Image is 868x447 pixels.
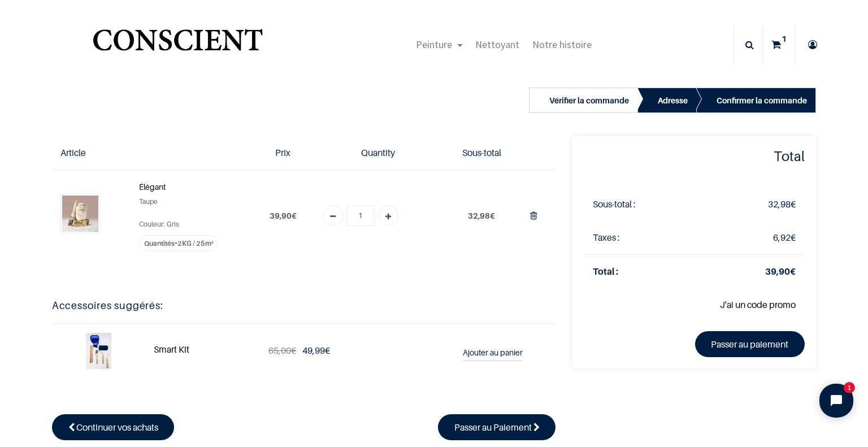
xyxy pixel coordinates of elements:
h4: Total [584,147,805,165]
a: 1 [763,25,795,64]
a: Ajouter au panier [463,340,523,361]
strong: Ajouter au panier [463,348,523,357]
img: Smart Kit [86,333,111,369]
div: Vérifier la commande [549,94,629,107]
a: Passer au paiement [695,331,805,357]
span: Passer au Paiement [454,422,532,433]
a: Continuer vos achats [52,414,175,440]
span: 65,00 [268,345,291,356]
a: Peinture [410,25,469,64]
img: Conscient [90,23,265,67]
iframe: Tidio Chat [810,374,863,427]
span: 39,90 [765,266,790,277]
img: Élégant (2KG / 25m²) [62,196,98,232]
strong: Smart Kit [154,344,189,355]
del: € [268,345,296,356]
span: 49,99 [302,345,325,356]
a: Élégant [139,180,166,194]
span: € [270,211,297,220]
th: Sous-total [442,136,521,170]
span: 2KG / 25m² [177,239,214,248]
span: 6,92 [773,232,791,243]
span: € [768,198,796,210]
th: Quantity [314,136,442,170]
th: Prix [252,136,314,170]
span: Couleur: Gris [139,220,179,228]
span: Notre histoire [532,38,592,51]
span: € [302,345,330,356]
span: Quantités [144,239,175,248]
a: Add one [378,206,398,226]
span: 32,98 [468,211,490,220]
a: J'ai un code promo [720,299,796,310]
span: Nettoyant [475,38,519,51]
strong: € [765,266,796,277]
th: Article [52,136,131,170]
strong: Élégant [139,182,166,192]
label: - [139,235,218,251]
a: Passer au Paiement [438,414,556,440]
a: Remove one [323,206,343,226]
td: Sous-total : [584,188,707,221]
span: € [773,232,796,243]
span: € [468,211,495,220]
strong: Total : [593,266,618,277]
td: Taxes : [584,221,707,255]
a: Smart Kit [86,344,111,355]
div: Adresse [658,94,688,107]
a: Supprimer du panier [530,210,537,221]
span: Peinture [416,38,452,51]
span: 32,98 [768,198,791,210]
span: Continuer vos achats [76,422,158,433]
span: Taupe [139,197,158,206]
span: 39,90 [270,211,292,220]
sup: 1 [779,33,789,45]
a: Logo of Conscient [90,23,265,67]
h5: Accessoires suggérés: [52,298,556,314]
div: Confirmer la commande [717,94,807,107]
a: Smart Kit [154,342,189,357]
